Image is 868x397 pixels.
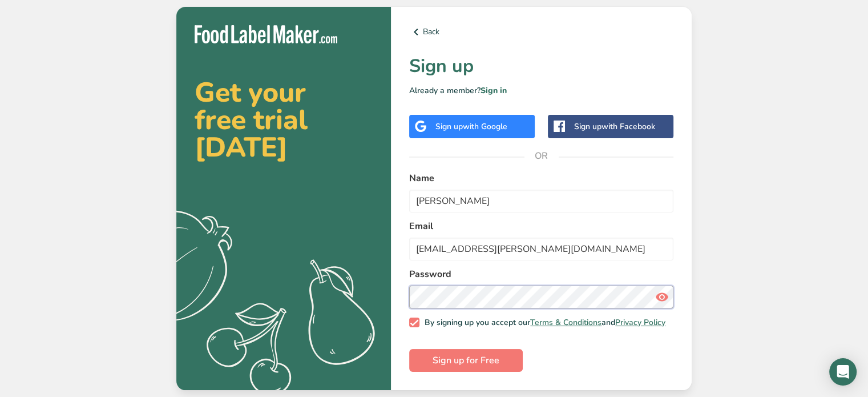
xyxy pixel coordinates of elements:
span: with Google [463,121,507,132]
a: Back [409,25,673,39]
span: with Facebook [601,121,655,132]
input: email@example.com [409,238,673,260]
label: Name [409,171,673,185]
label: Email [409,219,673,233]
label: Password [409,267,673,281]
p: Already a member? [409,85,673,97]
span: OR [524,139,559,173]
input: John Doe [409,190,673,212]
button: Sign up for Free [409,349,523,372]
a: Sign in [481,85,507,96]
a: Privacy Policy [615,317,665,328]
h1: Sign up [409,53,673,80]
span: By signing up you accept our and [419,318,666,328]
h2: Get your free trial [DATE] [195,79,373,161]
img: Food Label Maker [195,25,337,44]
div: Sign up [574,121,655,133]
span: Sign up for Free [433,354,499,367]
div: Sign up [435,121,507,133]
div: Open Intercom Messenger [829,358,857,386]
a: Terms & Conditions [530,317,601,328]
